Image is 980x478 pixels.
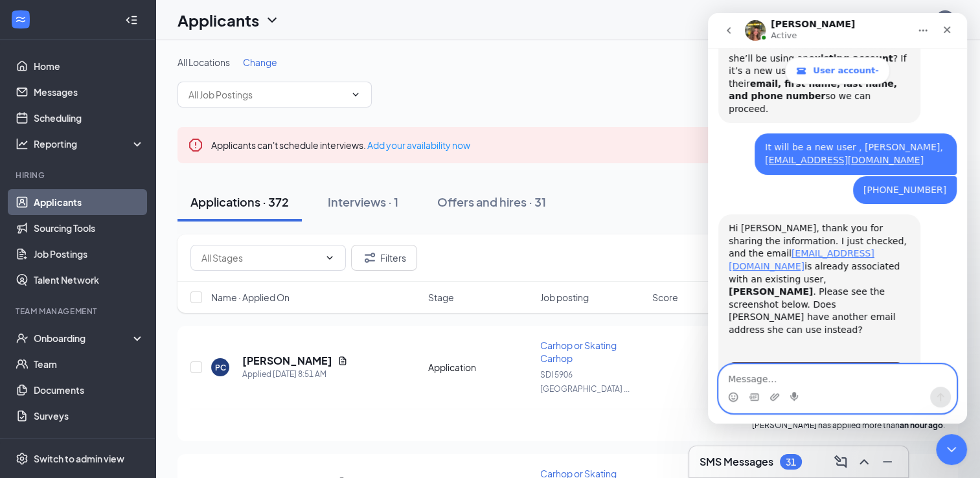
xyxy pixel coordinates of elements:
div: Application [428,361,532,374]
div: Applications · 372 [190,194,289,210]
a: Job Postings [34,241,144,267]
button: Minimize [877,451,898,472]
div: 31 [786,457,796,468]
a: [EMAIL_ADDRESS][DOMAIN_NAME] [21,235,166,258]
span: All Locations [177,56,230,68]
svg: Filter [362,250,378,266]
svg: UserCheck [16,332,28,345]
h1: Applicants [177,9,259,31]
a: Add your availability now [367,139,470,151]
button: ChevronUp [854,451,874,472]
h3: SMS Messages [700,455,773,469]
div: Interviews · 1 [328,194,398,210]
svg: Settings [16,452,28,465]
button: Gif picker [41,379,51,389]
svg: Document [337,356,348,366]
button: Start recording [82,379,93,389]
span: SDI 5906 [GEOGRAPHIC_DATA] ... [540,370,630,394]
span: Score [652,291,678,304]
div: Hiring [16,170,142,181]
a: Home [34,53,144,79]
svg: Notifications [880,12,896,28]
textarea: Message… [11,352,248,374]
div: Offers and hires · 31 [437,194,546,210]
b: [PERSON_NAME] [21,273,105,284]
a: Sourcing Tools [34,215,144,241]
a: Talent Network [34,267,144,293]
svg: ChevronUp [856,454,872,470]
iframe: Intercom live chat [936,434,967,465]
a: Messages [34,79,144,105]
button: Send a message… [222,374,243,394]
div: Team Management [16,306,142,317]
svg: WorkstreamLogo [14,13,27,26]
svg: Error [188,137,203,153]
svg: ChevronDown [350,89,361,100]
button: Filter Filters [351,245,417,271]
div: Hi [PERSON_NAME], thank you for sharing the information. I just checked, and the email[EMAIL_ADDR... [10,201,212,401]
div: Hi [PERSON_NAME], thank you for sharing the information. I just checked, and the email is already... [21,209,202,349]
svg: ChevronDown [325,253,335,263]
div: PC [215,362,226,373]
input: All Job Postings [188,87,345,102]
div: Onboarding [34,332,133,345]
iframe: Intercom live chat [708,13,967,424]
span: Stage [428,291,454,304]
div: Applied [DATE] 8:51 AM [242,368,348,381]
div: Switch to admin view [34,452,124,465]
button: ComposeMessage [830,451,851,472]
svg: Collapse [125,14,138,27]
h5: [PERSON_NAME] [242,354,332,368]
a: Documents [34,377,144,403]
svg: ComposeMessage [833,454,849,470]
svg: ChevronDown [264,12,280,28]
p: [PERSON_NAME] has applied more than . [752,420,945,431]
a: Applicants [34,189,144,215]
div: Anne says… [10,201,249,429]
svg: QuestionInfo [909,12,924,28]
a: Scheduling [34,105,144,131]
div: Reporting [34,137,145,150]
button: Upload attachment [62,379,72,389]
span: Carhop or Skating Carhop [540,339,617,364]
a: Team [34,351,144,377]
svg: Minimize [880,454,895,470]
span: Applicants can't schedule interviews. [211,139,470,151]
b: an hour ago [900,420,943,430]
a: Surveys [34,403,144,429]
span: Change [243,56,277,68]
span: Job posting [540,291,589,304]
span: Name · Applied On [211,291,290,304]
input: All Stages [201,251,319,265]
button: Emoji picker [20,379,30,389]
svg: Analysis [16,137,28,150]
